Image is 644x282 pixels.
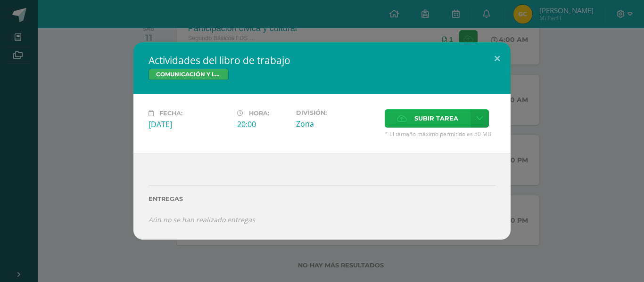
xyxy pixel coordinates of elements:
label: Entregas [149,195,495,202]
span: Hora: [249,110,269,117]
div: 20:00 [237,119,289,129]
div: [DATE] [149,119,230,129]
span: COMUNICACIÓN Y LENGUAJE, IDIOMA ESPAÑOL [149,69,229,80]
div: Zona [296,119,377,129]
button: Close (Esc) [484,42,511,74]
span: Fecha: [159,110,182,117]
span: * El tamaño máximo permitido es 50 MB [385,130,495,138]
h2: Actividades del libro de trabajo [149,54,495,67]
i: Aún no se han realizado entregas [149,215,255,224]
label: División: [296,109,377,116]
span: Subir tarea [414,110,458,127]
